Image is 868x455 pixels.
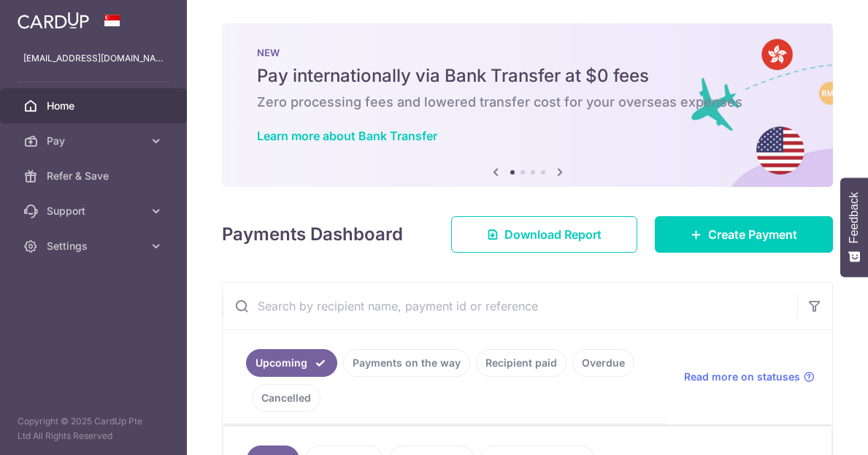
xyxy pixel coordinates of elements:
[252,384,320,412] a: Cancelled
[840,177,868,277] button: Feedback - Show survey
[257,129,437,143] a: Learn more about Bank Transfer
[476,349,566,377] a: Recipient paid
[257,64,798,88] h5: Pay internationally via Bank Transfer at $0 fees
[47,169,143,183] span: Refer & Save
[504,226,602,243] span: Download Report
[343,349,470,377] a: Payments on the way
[18,12,89,29] img: CardUp
[246,349,337,377] a: Upcoming
[47,99,143,113] span: Home
[223,283,797,329] input: Search by recipient name, payment id or reference
[572,349,634,377] a: Overdue
[47,204,143,218] span: Support
[451,216,637,253] a: Download Report
[222,221,403,248] h4: Payments Dashboard
[655,216,833,253] a: Create Payment
[684,370,815,384] a: Read more on statuses
[47,239,143,253] span: Settings
[222,23,833,187] img: Bank transfer banner
[47,134,143,148] span: Pay
[708,226,797,243] span: Create Payment
[848,192,861,243] span: Feedback
[684,370,800,384] span: Read more on statuses
[23,51,164,66] p: [EMAIL_ADDRESS][DOMAIN_NAME]
[257,47,798,58] p: NEW
[257,93,798,111] h6: Zero processing fees and lowered transfer cost for your overseas expenses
